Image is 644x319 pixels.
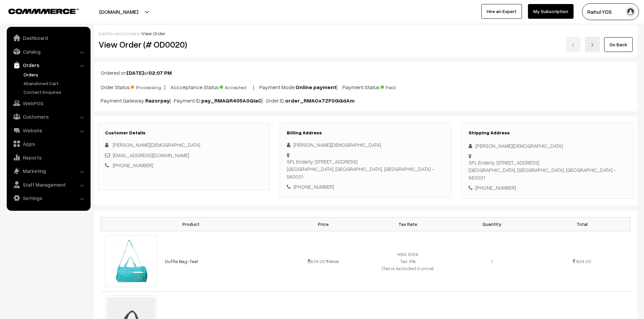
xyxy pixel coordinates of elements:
div: [PHONE_NUMBER] [469,184,626,192]
div: [PERSON_NAME][DEMOGRAPHIC_DATA] [287,141,444,149]
th: Product [101,217,281,231]
button: [DOMAIN_NAME] [76,3,162,20]
a: Catalog [8,46,88,58]
a: Duffle Bag-Teal [165,258,198,264]
a: Staff Management [8,179,88,191]
div: [PERSON_NAME][DEMOGRAPHIC_DATA] [469,142,626,150]
h3: Shipping Address [469,130,626,136]
a: [PHONE_NUMBER] [113,162,153,168]
a: Orders [22,71,88,78]
p: Order Status: | Accceptance Status: | Payment Mode: | Payment Status: [101,82,631,91]
span: 624.00 [308,258,325,264]
a: [EMAIL_ADDRESS][DOMAIN_NAME] [113,152,189,158]
a: Apps [8,138,88,150]
a: Reports [8,151,88,164]
h2: View Order (# OD0020) [99,39,270,50]
p: Payment Gateway: | Payment ID: | Order ID: [101,97,631,105]
b: order_RMAOx7ZF0GGdAm [285,97,355,104]
span: Paid [381,82,414,91]
span: 1 [491,258,493,264]
b: 02:07 PM [149,69,172,76]
img: COMMMERCE [8,9,79,14]
th: Quantity [450,217,534,231]
th: Tax Rate [366,217,450,231]
th: Price [281,217,366,231]
a: orders [125,30,140,36]
div: [PHONE_NUMBER] [287,183,444,191]
div: SPL Enderly, [STREET_ADDRESS] [GEOGRAPHIC_DATA], [GEOGRAPHIC_DATA], [GEOGRAPHIC_DATA] - 560001 [469,159,626,182]
a: Customers [8,111,88,123]
a: Dashboard [99,30,123,36]
span: 624.00 [576,258,591,264]
button: Rahul YDS [582,3,639,20]
span: Accepted [220,82,253,91]
h3: Customer Details [105,130,263,136]
div: / / [99,30,633,37]
a: Website [8,124,88,136]
strike: 1499.00 [326,259,339,264]
a: Hire an Expert [481,4,522,19]
a: COMMMERCE [8,7,67,15]
img: right-arrow.png [590,43,594,47]
h3: Billing Address [287,130,444,136]
a: My Subscription [528,4,574,19]
span: [PERSON_NAME][DEMOGRAPHIC_DATA] [113,142,200,148]
b: [DATE] [127,69,144,76]
div: SPL Enderly, [STREET_ADDRESS] [GEOGRAPHIC_DATA], [GEOGRAPHIC_DATA], [GEOGRAPHIC_DATA] - 560001 [287,158,444,181]
th: Total [534,217,630,231]
img: user [626,7,636,17]
a: WebPOS [8,97,88,109]
b: Razorpay [145,97,170,104]
span: HSN: 6109 Tax: 5% (Tax is excluded in price) [382,251,434,271]
a: Go Back [604,37,633,52]
img: duffle bag-teal1.jpg [105,235,157,287]
a: Abandoned Cart [22,80,88,87]
a: Dashboard [8,32,88,44]
a: Marketing [8,165,88,177]
a: Orders [8,59,88,71]
b: pay_RMAQR405A0QIaC [201,97,262,104]
span: View Order [142,30,165,36]
a: Contact Enquires [22,88,88,95]
p: Ordered on at [101,69,631,77]
b: Online payment [296,84,336,90]
a: Settings [8,192,88,204]
span: Processing [131,82,164,91]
